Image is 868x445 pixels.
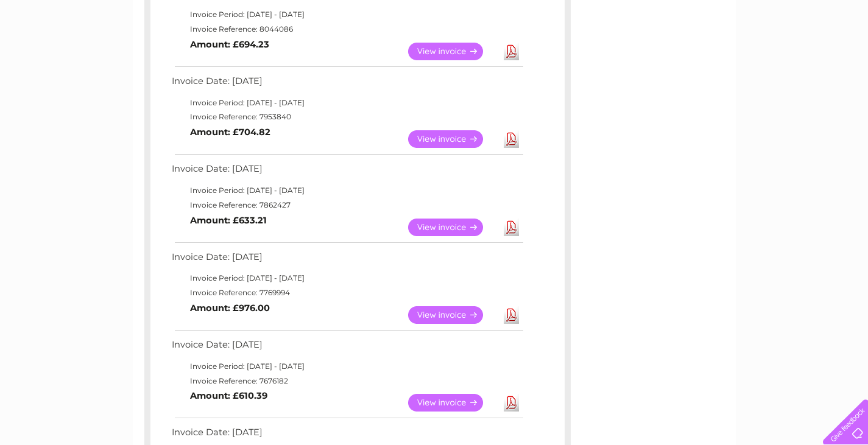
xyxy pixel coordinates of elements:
td: Invoice Reference: 7862427 [169,198,525,212]
a: View [408,130,498,148]
a: 0333 014 3131 [638,6,722,21]
img: logo.png [30,32,93,69]
td: Invoice Period: [DATE] - [DATE] [169,271,525,286]
a: View [408,394,498,412]
a: View [408,219,498,236]
a: Download [504,394,519,412]
a: Download [504,219,519,236]
a: Contact [787,52,817,61]
b: Amount: £694.23 [190,39,269,50]
td: Invoice Reference: 7953840 [169,110,525,124]
a: Log out [828,52,857,61]
a: Download [504,130,519,148]
a: View [408,43,498,60]
td: Invoice Period: [DATE] - [DATE] [169,7,525,22]
b: Amount: £633.21 [190,215,267,226]
div: Clear Business is a trading name of Verastar Limited (registered in [GEOGRAPHIC_DATA] No. 3667643... [147,7,722,59]
td: Invoice Date: [DATE] [169,73,525,96]
td: Invoice Date: [DATE] [169,249,525,272]
a: Water [654,52,677,61]
td: Invoice Date: [DATE] [169,161,525,183]
a: Download [504,43,519,60]
b: Amount: £704.82 [190,127,270,138]
td: Invoice Period: [DATE] - [DATE] [169,96,525,110]
td: Invoice Date: [DATE] [169,337,525,359]
td: Invoice Reference: 7769994 [169,286,525,300]
b: Amount: £610.39 [190,390,267,401]
td: Invoice Period: [DATE] - [DATE] [169,183,525,198]
a: Blog [762,52,780,61]
a: Download [504,306,519,324]
a: Telecoms [718,52,755,61]
a: Energy [684,52,711,61]
a: View [408,306,498,324]
td: Invoice Reference: 8044086 [169,22,525,37]
td: Invoice Period: [DATE] - [DATE] [169,359,525,374]
td: Invoice Reference: 7676182 [169,374,525,388]
b: Amount: £976.00 [190,303,270,314]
